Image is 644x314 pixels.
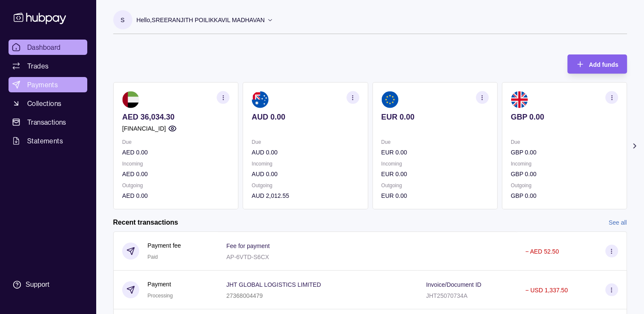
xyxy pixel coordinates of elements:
p: Outgoing [252,181,359,190]
p: GBP 0.00 [510,169,618,179]
p: Incoming [252,159,359,168]
a: Support [9,276,87,294]
span: Transactions [27,117,66,127]
p: Payment fee [148,241,181,250]
p: GBP 0.00 [510,191,618,200]
p: AUD 0.00 [252,169,359,179]
p: EUR 0.00 [381,148,488,157]
p: Fee for payment [226,243,270,249]
p: JHT GLOBAL LOGISTICS LIMITED [226,281,321,288]
a: Statements [9,133,87,148]
span: Processing [148,293,173,299]
p: AED 0.00 [122,191,229,200]
p: Outgoing [122,181,229,190]
span: Payments [27,80,58,90]
p: [FINANCIAL_ID] [122,124,166,133]
div: Support [26,280,49,289]
p: Due [381,137,488,147]
img: eu [381,91,398,108]
img: au [252,91,269,108]
p: AED 36,034.30 [122,112,229,122]
p: JHT25070734A [426,292,467,299]
p: − USD 1,337.50 [525,287,568,294]
p: AUD 2,012.55 [252,191,359,200]
p: Invoice/Document ID [426,281,481,288]
p: Due [252,137,359,147]
img: ae [122,91,139,108]
a: Collections [9,96,87,111]
p: GBP 0.00 [510,148,618,157]
span: Collections [27,98,61,108]
p: EUR 0.00 [381,112,488,122]
h2: Recent transactions [113,218,178,227]
span: Statements [27,136,63,146]
p: Incoming [381,159,488,168]
p: AUD 0.00 [252,112,359,122]
p: Outgoing [510,181,618,190]
img: gb [510,91,527,108]
p: 27368004479 [226,292,263,299]
span: Dashboard [27,42,61,52]
p: AP-6VTD-S6CX [226,254,269,260]
button: Add funds [567,54,627,74]
a: Transactions [9,114,87,130]
p: AED 0.00 [122,169,229,179]
p: AUD 0.00 [252,148,359,157]
p: S [120,15,124,25]
span: Trades [27,61,49,71]
a: See all [609,218,627,227]
a: Payments [9,77,87,92]
p: Incoming [122,159,229,168]
p: − AED 52.50 [525,248,559,255]
p: Payment [148,280,173,289]
p: EUR 0.00 [381,191,488,200]
p: Due [510,137,618,147]
a: Dashboard [9,40,87,55]
p: Incoming [510,159,618,168]
span: Add funds [589,61,618,68]
a: Trades [9,58,87,74]
p: Due [122,137,229,147]
p: GBP 0.00 [510,112,618,122]
p: Outgoing [381,181,488,190]
p: AED 0.00 [122,148,229,157]
p: EUR 0.00 [381,169,488,179]
p: Hello, SREERANJITH POILIKKAVIL MADHAVAN [137,15,265,25]
span: Paid [148,254,158,260]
